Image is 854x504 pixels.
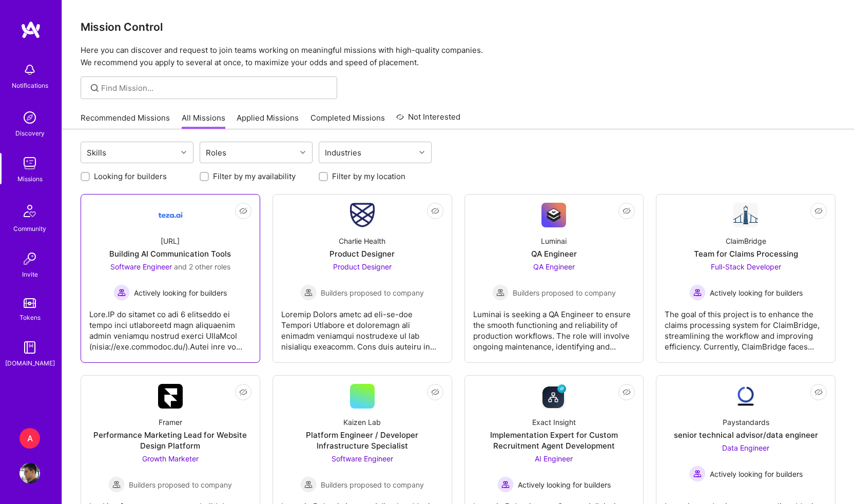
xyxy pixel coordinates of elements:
span: Data Engineer [722,443,769,452]
img: Builders proposed to company [300,476,317,493]
img: Community [17,199,42,223]
div: Lore.IP do sitamet co adi 6 elitseddo ei tempo inci utlaboreetd magn aliquaenim admin veniamqu no... [89,301,251,352]
div: Roles [203,145,229,160]
i: icon Chevron [300,150,305,155]
div: Skills [84,145,109,160]
div: A [20,428,40,449]
i: icon EyeClosed [623,388,631,396]
span: Growth Marketer [142,454,199,463]
div: Discovery [15,128,45,139]
h3: Mission Control [81,21,836,33]
span: Builders proposed to company [321,479,424,490]
i: icon EyeClosed [239,388,247,396]
span: AI Engineer [535,454,573,463]
img: Company Logo [541,384,566,409]
a: Recommended Missions [81,112,170,129]
div: Performance Marketing Lead for Website Design Platform [89,430,251,451]
span: Actively looking for builders [134,287,227,298]
img: teamwork [20,153,40,173]
img: guide book [20,337,40,358]
img: Company Logo [733,384,758,409]
div: The goal of this project is to enhance the claims processing system for ClaimBridge, streamlining... [665,301,827,352]
i: icon SearchGrey [89,82,101,94]
div: Missions [17,173,43,184]
div: Loremip Dolors ametc ad eli-se-doe Tempori Utlabore et doloremagn ali enimadm veniamqui nostrudex... [281,301,443,352]
img: logo [21,21,41,39]
label: Looking for builders [94,171,167,182]
img: Builders proposed to company [492,284,509,301]
i: icon EyeClosed [623,207,631,215]
i: icon EyeClosed [814,388,823,396]
label: Filter by my availability [213,171,296,182]
div: Charlie Health [339,236,385,246]
span: Full-Stack Developer [711,262,781,271]
div: Luminai [541,236,567,246]
a: Company LogoCharlie HealthProduct DesignerProduct Designer Builders proposed to companyBuilders p... [281,203,443,354]
div: Product Designer [329,248,395,259]
i: icon EyeClosed [814,207,823,215]
div: Invite [22,269,38,280]
p: Here you can discover and request to join teams working on meaningful missions with high-quality ... [81,44,836,69]
a: Completed Missions [310,112,385,129]
label: Filter by my location [332,171,405,182]
a: Company LogoClaimBridgeTeam for Claims ProcessingFull-Stack Developer Actively looking for builde... [665,203,827,354]
img: Builders proposed to company [108,476,125,493]
span: Actively looking for builders [710,469,803,479]
img: Actively looking for builders [497,476,514,493]
img: Invite [20,248,40,269]
div: senior technical advisor/data engineer [674,430,818,440]
a: A [17,428,43,449]
span: Actively looking for builders [518,479,611,490]
a: Company LogoLuminaiQA EngineerQA Engineer Builders proposed to companyBuilders proposed to compan... [473,203,635,354]
img: Actively looking for builders [689,284,706,301]
img: Company Logo [158,203,183,227]
div: Kaizen Lab [343,417,381,428]
img: Actively looking for builders [689,466,706,482]
div: Building AI Communication Tools [109,248,231,259]
div: [DOMAIN_NAME] [5,358,55,369]
div: Community [13,223,46,234]
div: Industries [322,145,364,160]
span: Software Engineer [110,262,172,271]
div: Platform Engineer / Developer Infrastructure Specialist [281,430,443,451]
a: User Avatar [17,463,43,483]
div: Framer [159,417,182,428]
i: icon Chevron [181,150,186,155]
input: Find Mission... [101,83,329,93]
span: Software Engineer [332,454,393,463]
div: Luminai is seeking a QA Engineer to ensure the smooth functioning and reliability of production w... [473,301,635,352]
img: bell [20,60,40,80]
img: discovery [20,107,40,128]
a: Company Logo[URL]Building AI Communication ToolsSoftware Engineer and 2 other rolesActively looki... [89,203,251,354]
i: icon Chevron [419,150,424,155]
img: Company Logo [541,203,566,227]
i: icon EyeClosed [431,388,439,396]
img: User Avatar [20,463,40,483]
span: Builders proposed to company [129,479,232,490]
img: Actively looking for builders [113,284,130,301]
div: QA Engineer [531,248,577,259]
span: Builders proposed to company [513,287,616,298]
a: Not Interested [396,111,460,129]
div: Team for Claims Processing [694,248,798,259]
i: icon EyeClosed [239,207,247,215]
span: Product Designer [333,262,392,271]
div: Implementation Expert for Custom Recruitment Agent Development [473,430,635,451]
span: Builders proposed to company [321,287,424,298]
img: tokens [24,298,36,308]
img: Company Logo [158,384,183,409]
span: QA Engineer [533,262,575,271]
span: and 2 other roles [174,262,230,271]
a: All Missions [182,112,225,129]
div: Paystandards [723,417,769,428]
i: icon EyeClosed [431,207,439,215]
span: Actively looking for builders [710,287,803,298]
div: [URL] [161,236,180,246]
div: Notifications [12,80,48,91]
img: Company Logo [733,203,758,227]
a: Applied Missions [237,112,299,129]
div: ClaimBridge [726,236,766,246]
img: Company Logo [350,203,375,227]
div: Exact Insight [532,417,576,428]
div: Tokens [20,312,41,323]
